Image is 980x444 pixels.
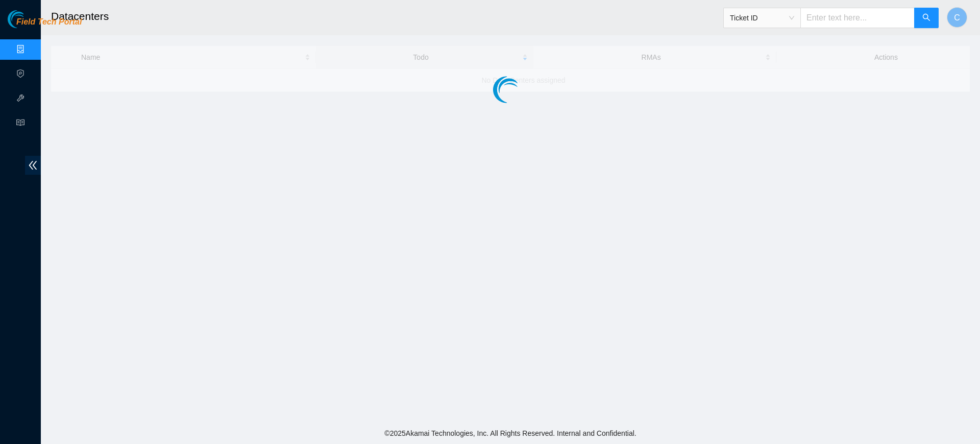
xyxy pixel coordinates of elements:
img: Akamai Technologies [8,10,52,28]
input: Enter text here... [800,8,915,28]
a: Akamai TechnologiesField Tech Portal [8,18,82,32]
span: double-left [25,156,41,175]
button: search [914,8,939,28]
span: search [922,13,930,23]
span: C [954,11,960,24]
span: Field Tech Portal [16,17,82,27]
button: C [947,7,967,28]
span: Ticket ID [730,10,794,26]
footer: © 2025 Akamai Technologies, Inc. All Rights Reserved. Internal and Confidential. [41,423,980,444]
span: read [16,114,24,134]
